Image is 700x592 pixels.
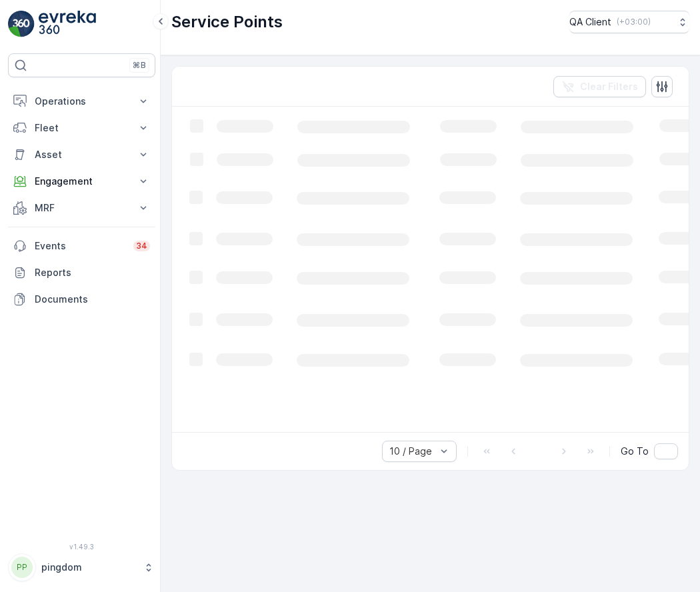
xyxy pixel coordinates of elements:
a: Reports [8,259,155,286]
p: Service Points [171,11,283,33]
button: Clear Filters [553,76,646,97]
a: Events34 [8,233,155,259]
p: pingdom [41,561,137,574]
button: Fleet [8,115,155,141]
p: QA Client [569,15,611,29]
p: ( +03:00 ) [617,17,651,27]
button: Operations [8,88,155,115]
span: v 1.49.3 [8,543,155,551]
button: QA Client(+03:00) [569,11,689,33]
div: PP [11,557,33,578]
button: MRF [8,195,155,221]
p: ⌘B [133,60,146,71]
button: PPpingdom [8,553,155,581]
button: Asset [8,141,155,168]
p: Events [35,239,125,253]
p: Operations [35,95,129,108]
span: Go To [621,445,649,458]
img: logo [8,11,35,37]
p: Fleet [35,121,129,135]
p: Documents [35,293,150,306]
a: Documents [8,286,155,313]
p: Engagement [35,175,129,188]
p: MRF [35,201,129,215]
img: logo_light-DOdMpM7g.png [39,11,96,37]
p: Asset [35,148,129,161]
button: Engagement [8,168,155,195]
p: Reports [35,266,150,279]
p: 34 [136,241,147,251]
p: Clear Filters [580,80,638,93]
